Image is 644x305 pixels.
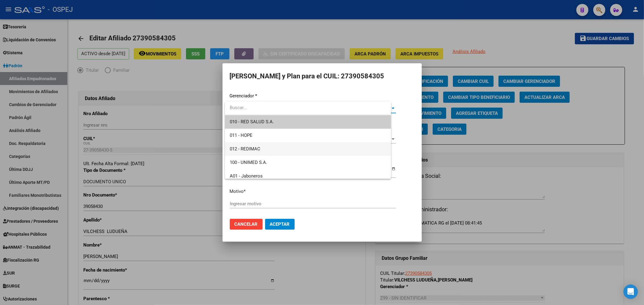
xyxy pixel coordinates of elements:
[623,285,638,299] div: Open Intercom Messenger
[225,101,391,115] input: dropdown search
[230,133,252,138] span: 011 - HOPE
[230,146,260,152] span: 012 - REDIMAC
[230,119,274,124] span: 010 - RED SALUD S.A.
[230,173,263,179] span: A01 - Jaboneros
[230,160,267,165] span: 100 - UNIMED S.A.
